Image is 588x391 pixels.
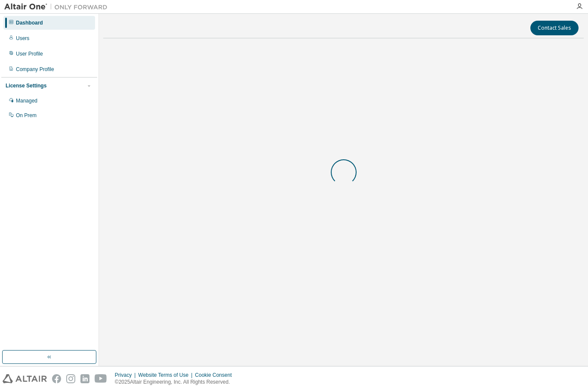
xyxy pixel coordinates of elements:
[16,97,37,104] div: Managed
[95,374,107,383] img: youtube.svg
[6,82,46,89] div: License Settings
[4,3,112,11] img: Altair One
[138,372,195,379] div: Website Terms of Use
[115,379,237,386] p: © 2025 Altair Engineering, Inc. All Rights Reserved.
[52,374,61,383] img: facebook.svg
[16,66,54,73] div: Company Profile
[16,112,37,119] div: On Prem
[16,35,29,42] div: Users
[16,19,43,26] div: Dashboard
[3,374,47,383] img: altair_logo.svg
[80,374,89,383] img: linkedin.svg
[195,372,237,379] div: Cookie Consent
[530,21,579,35] button: Contact Sales
[16,50,43,57] div: User Profile
[66,374,75,383] img: instagram.svg
[115,372,138,379] div: Privacy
